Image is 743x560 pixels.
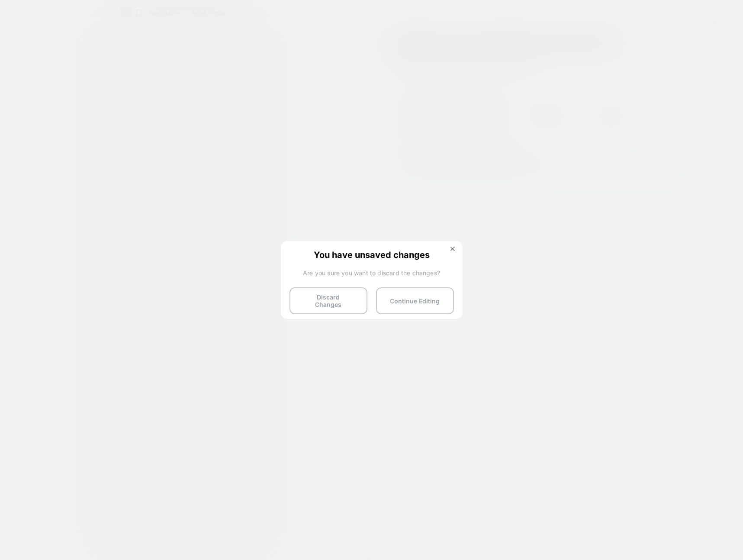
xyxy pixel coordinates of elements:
[376,287,454,314] button: Continue Editing
[289,269,454,277] span: Are you sure you want to discard the changes?
[450,247,455,251] img: close
[3,3,175,522] div: redirecting...
[289,250,454,258] span: You have unsaved changes
[289,287,367,314] button: Discard Changes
